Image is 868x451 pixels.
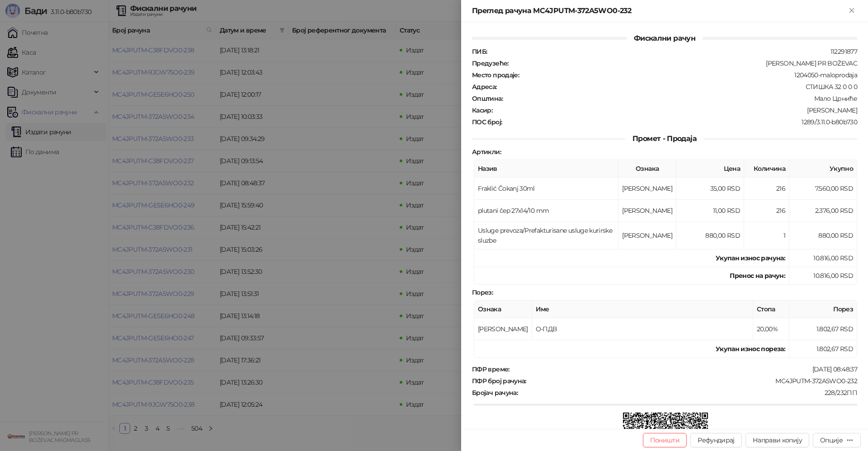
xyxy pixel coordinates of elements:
span: Промет - Продаја [625,134,704,143]
td: 11,00 RSD [676,200,744,222]
td: 1.802,67 RSD [789,340,857,358]
td: [PERSON_NAME] [618,222,676,249]
th: Назив [474,160,618,178]
button: Поништи [643,433,687,447]
td: 880,00 RSD [676,222,744,249]
td: 20,00% [753,318,789,340]
td: Fraklić Čokanj 30ml [474,178,618,200]
button: Направи копију [745,433,809,447]
td: 10.816,00 RSD [789,249,857,267]
div: [PERSON_NAME] PR BOŽEVAC [509,59,858,67]
th: Укупно [789,160,857,178]
div: 1289/3.11.0-b80b730 [503,118,858,126]
td: Usluge prevoza/Prefakturisane usluge kurirske sluzbe [474,222,618,249]
strong: Пренос на рачун : [730,272,785,280]
strong: Општина : [472,94,503,103]
td: О-ПДВ [532,318,753,340]
strong: Адреса : [472,83,497,91]
th: Ознака [474,301,532,318]
th: Име [532,301,753,318]
strong: Укупан износ пореза: [716,345,785,353]
th: Количина [744,160,789,178]
span: Направи копију [753,436,802,444]
strong: ПИБ : [472,47,487,56]
strong: Артикли : [472,148,501,156]
td: 216 [744,178,789,200]
div: [DATE] 08:48:37 [510,365,858,373]
td: 216 [744,200,789,222]
td: 1.802,67 RSD [789,318,857,340]
th: Ознака [618,160,676,178]
strong: Предузеће : [472,59,509,67]
div: 1204050-maloprodaja [520,71,858,79]
div: Преглед рачуна MC4JPUTM-372A5WO0-232 [472,5,846,16]
td: [PERSON_NAME] [618,178,676,200]
strong: ПФР време : [472,365,509,373]
td: 1 [744,222,789,249]
strong: Укупан износ рачуна : [716,254,785,262]
th: Порез [789,301,857,318]
button: Close [846,5,857,16]
th: Стопа [753,301,789,318]
div: MC4JPUTM-372A5WO0-232 [527,377,858,385]
td: 35,00 RSD [676,178,744,200]
strong: ПФР број рачуна : [472,377,526,385]
strong: Место продаје : [472,71,519,79]
strong: Порез : [472,288,493,296]
td: [PERSON_NAME] [474,318,532,340]
td: 880,00 RSD [789,222,857,249]
strong: ПОС број : [472,118,502,126]
span: Фискални рачун [627,34,703,42]
td: [PERSON_NAME] [618,200,676,222]
td: 7.560,00 RSD [789,178,857,200]
div: 112291877 [488,47,858,56]
button: Опције [813,433,861,447]
td: 10.816,00 RSD [789,267,857,285]
strong: Бројач рачуна : [472,389,518,397]
div: СТИШКА 32 0 0 0 [498,83,858,91]
td: 2.376,00 RSD [789,200,857,222]
td: plutani čep 27x14/10 mm [474,200,618,222]
div: [PERSON_NAME] [493,106,858,114]
div: 228/232ПП [519,389,858,397]
button: Рефундирај [690,433,742,447]
div: Опције [820,436,843,444]
strong: Касир : [472,106,492,114]
div: Мало Црниће [504,94,858,103]
th: Цена [676,160,744,178]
